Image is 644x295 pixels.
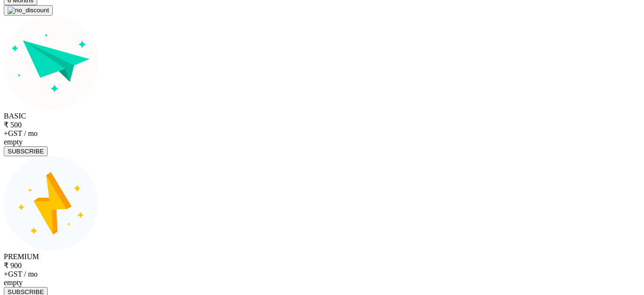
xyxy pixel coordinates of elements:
div: BASIC [4,112,640,120]
div: empty [4,138,640,146]
div: PREMIUM [4,253,640,261]
img: img [4,16,98,110]
div: ₹ 500 [4,120,640,129]
button: SUBSCRIBE [4,146,48,156]
img: no_discount [8,7,49,14]
img: img [4,156,98,251]
div: ₹ 900 [4,261,640,270]
div: empty [4,278,640,287]
div: +GST / mo [4,270,640,278]
div: +GST / mo [4,129,640,138]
